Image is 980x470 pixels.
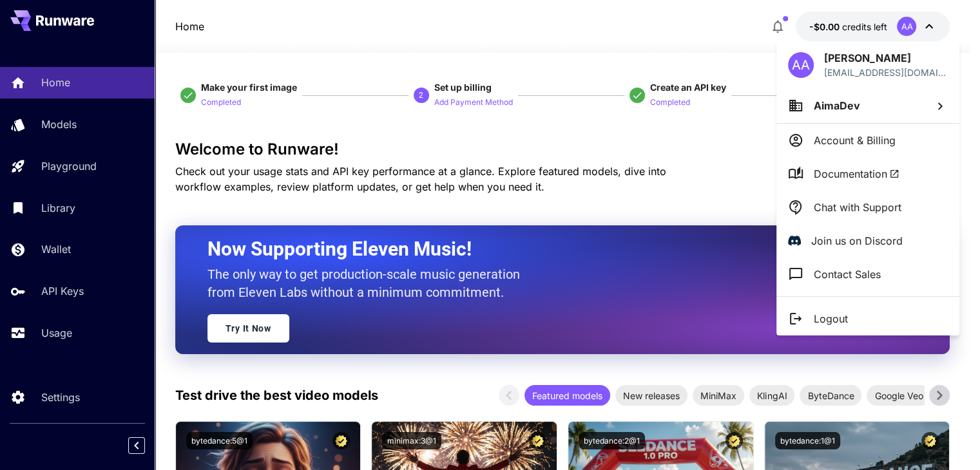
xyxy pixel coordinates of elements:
[824,66,948,79] div: aima56north@gmail.com
[811,233,903,249] p: Join us on Discord
[824,50,948,66] p: [PERSON_NAME]
[814,133,896,148] p: Account & Billing
[814,99,860,112] span: AimaDev
[824,66,948,79] p: [EMAIL_ADDRESS][DOMAIN_NAME]
[814,267,881,282] p: Contact Sales
[788,52,814,78] div: AA
[814,200,901,215] p: Chat with Support
[776,88,959,123] button: AimaDev
[814,311,848,326] p: Logout
[814,166,899,182] span: Documentation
